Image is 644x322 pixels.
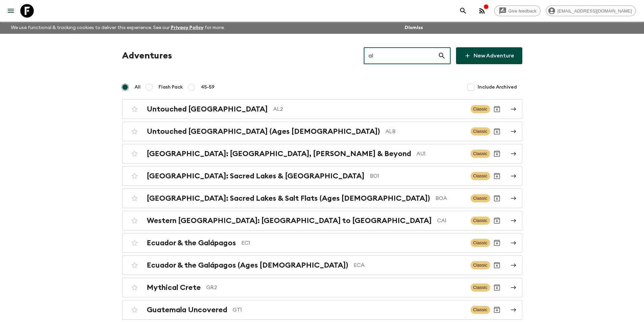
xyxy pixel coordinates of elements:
h1: Adventures [122,49,172,63]
p: EC1 [241,239,465,247]
span: 45-59 [201,84,215,91]
span: Classic [471,127,490,135]
span: Classic [471,150,490,158]
p: We use functional & tracking cookies to deliver this experience. See our for more. [8,22,228,34]
h2: [GEOGRAPHIC_DATA]: Sacred Lakes & Salt Flats (Ages [DEMOGRAPHIC_DATA]) [147,194,430,203]
p: AL2 [273,105,465,113]
span: Give feedback [505,8,540,14]
p: ECA [354,261,465,269]
button: Archive [490,258,504,272]
button: Archive [490,281,504,294]
span: All [135,84,141,91]
p: BO1 [370,172,465,180]
button: menu [4,4,18,18]
div: [EMAIL_ADDRESS][DOMAIN_NAME] [546,5,636,16]
button: Archive [490,214,504,227]
span: Flash Pack [159,84,183,91]
button: Dismiss [403,23,425,32]
span: Classic [471,194,490,202]
button: Archive [490,192,504,205]
a: New Adventure [456,47,522,64]
p: BOA [435,194,465,202]
a: Untouched [GEOGRAPHIC_DATA] (Ages [DEMOGRAPHIC_DATA])ALBClassicArchive [122,122,522,141]
p: ALB [385,127,465,135]
h2: [GEOGRAPHIC_DATA]: [GEOGRAPHIC_DATA], [PERSON_NAME] & Beyond [147,149,411,158]
button: Archive [490,303,504,317]
span: Classic [471,261,490,269]
p: GR2 [206,283,465,292]
a: [GEOGRAPHIC_DATA]: Sacred Lakes & Salt Flats (Ages [DEMOGRAPHIC_DATA])BOAClassicArchive [122,189,522,208]
a: [GEOGRAPHIC_DATA]: [GEOGRAPHIC_DATA], [PERSON_NAME] & BeyondAU1ClassicArchive [122,144,522,164]
h2: Ecuador & the Galápagos [147,239,236,247]
a: Ecuador & the GalápagosEC1ClassicArchive [122,233,522,253]
h2: Guatemala Uncovered [147,305,227,314]
span: Classic [471,239,490,247]
button: search adventures [456,4,470,18]
button: Archive [490,102,504,116]
span: Classic [471,306,490,314]
a: Ecuador & the Galápagos (Ages [DEMOGRAPHIC_DATA])ECAClassicArchive [122,255,522,275]
h2: Untouched [GEOGRAPHIC_DATA] (Ages [DEMOGRAPHIC_DATA]) [147,127,380,136]
h2: Mythical Crete [147,283,201,292]
a: Give feedback [494,5,541,16]
a: Untouched [GEOGRAPHIC_DATA]AL2ClassicArchive [122,99,522,119]
button: Archive [490,236,504,250]
h2: Ecuador & the Galápagos (Ages [DEMOGRAPHIC_DATA]) [147,261,348,270]
span: Classic [471,217,490,225]
span: Classic [471,283,490,292]
a: Guatemala UncoveredGT1ClassicArchive [122,300,522,320]
p: GT1 [233,306,465,314]
a: Mythical CreteGR2ClassicArchive [122,278,522,297]
h2: Western [GEOGRAPHIC_DATA]: [GEOGRAPHIC_DATA] to [GEOGRAPHIC_DATA] [147,216,432,225]
a: Western [GEOGRAPHIC_DATA]: [GEOGRAPHIC_DATA] to [GEOGRAPHIC_DATA]CA1ClassicArchive [122,211,522,230]
h2: Untouched [GEOGRAPHIC_DATA] [147,105,268,114]
button: Archive [490,147,504,160]
button: Archive [490,169,504,183]
p: AU1 [416,150,465,158]
h2: [GEOGRAPHIC_DATA]: Sacred Lakes & [GEOGRAPHIC_DATA] [147,172,364,180]
a: [GEOGRAPHIC_DATA]: Sacred Lakes & [GEOGRAPHIC_DATA]BO1ClassicArchive [122,166,522,186]
span: Classic [471,172,490,180]
input: e.g. AR1, Argentina [364,46,438,65]
a: Privacy Policy [171,25,204,30]
span: Classic [471,105,490,113]
span: [EMAIL_ADDRESS][DOMAIN_NAME] [554,8,636,14]
p: CA1 [437,217,465,225]
span: Include Archived [478,84,517,91]
button: Archive [490,125,504,138]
